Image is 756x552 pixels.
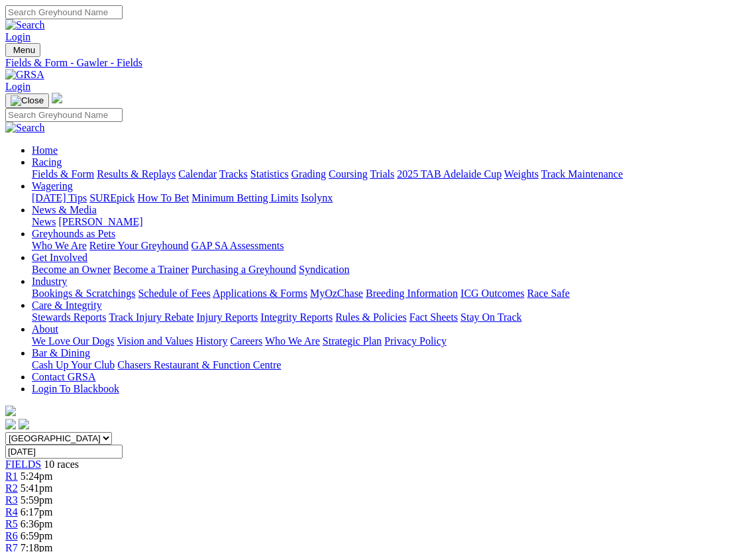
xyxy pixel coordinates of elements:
a: Tracks [219,168,248,180]
span: 10 races [44,459,79,470]
a: R1 [5,470,18,482]
a: Trials [370,168,394,180]
a: Schedule of Fees [138,288,210,299]
div: Industry [32,288,751,300]
input: Search [5,5,123,19]
a: Isolynx [301,192,333,203]
a: Retire Your Greyhound [89,240,189,251]
a: Login [5,31,30,42]
a: Bar & Dining [32,347,90,359]
a: Track Maintenance [541,168,623,180]
a: Become a Trainer [113,264,189,275]
img: logo-grsa-white.png [5,406,16,416]
a: Greyhounds as Pets [32,228,115,239]
a: Bookings & Scratchings [32,288,135,299]
a: Cash Up Your Club [32,359,115,370]
a: Minimum Betting Limits [191,192,298,203]
a: 2025 TAB Adelaide Cup [397,168,502,180]
a: R4 [5,506,18,518]
button: Toggle navigation [5,93,49,108]
a: Contact GRSA [32,371,95,382]
input: Select date [5,445,123,459]
a: Industry [32,276,67,287]
a: Who We Are [265,335,320,347]
a: Become an Owner [32,264,111,275]
a: Stay On Track [460,311,521,323]
a: Results & Replays [97,168,176,180]
div: Greyhounds as Pets [32,240,751,252]
a: Purchasing a Greyhound [191,264,296,275]
a: Home [32,144,58,156]
a: GAP SA Assessments [191,240,284,251]
img: Close [11,95,44,106]
a: Fields & Form [32,168,94,180]
a: Calendar [178,168,217,180]
img: Search [5,122,45,134]
a: R2 [5,482,18,494]
a: Strategic Plan [323,335,382,347]
a: Racing [32,156,62,168]
a: Grading [292,168,326,180]
a: R5 [5,518,18,529]
span: 5:41pm [21,482,53,494]
a: SUREpick [89,192,135,203]
a: Applications & Forms [213,288,307,299]
img: logo-grsa-white.png [52,93,62,103]
a: R6 [5,530,18,541]
button: Toggle navigation [5,43,40,57]
a: Statistics [250,168,289,180]
div: Racing [32,168,751,180]
a: History [195,335,227,347]
a: About [32,323,58,335]
span: Menu [13,45,35,55]
a: Careers [230,335,262,347]
span: 5:24pm [21,470,53,482]
a: [PERSON_NAME] [58,216,142,227]
a: Injury Reports [196,311,258,323]
img: facebook.svg [5,419,16,429]
a: FIELDS [5,459,41,470]
a: Wagering [32,180,73,192]
img: Search [5,19,45,31]
a: MyOzChase [310,288,363,299]
a: Coursing [329,168,368,180]
a: Fields & Form - Gawler - Fields [5,57,751,69]
a: Rules & Policies [335,311,407,323]
img: GRSA [5,69,44,81]
a: Breeding Information [366,288,458,299]
span: 6:59pm [21,530,53,541]
a: Login [5,81,30,92]
a: News & Media [32,204,97,215]
a: We Love Our Dogs [32,335,114,347]
div: News & Media [32,216,751,228]
div: Wagering [32,192,751,204]
div: Bar & Dining [32,359,751,371]
span: 6:17pm [21,506,53,518]
a: Syndication [299,264,349,275]
a: Integrity Reports [260,311,333,323]
a: Login To Blackbook [32,383,119,394]
a: Race Safe [527,288,569,299]
div: About [32,335,751,347]
span: 5:59pm [21,494,53,506]
a: Chasers Restaurant & Function Centre [117,359,281,370]
span: 6:36pm [21,518,53,529]
a: Who We Are [32,240,87,251]
a: ICG Outcomes [460,288,524,299]
a: Stewards Reports [32,311,106,323]
img: twitter.svg [19,419,29,429]
input: Search [5,108,123,122]
a: Vision and Values [117,335,193,347]
a: How To Bet [138,192,189,203]
a: News [32,216,56,227]
a: R3 [5,494,18,506]
a: Get Involved [32,252,87,263]
a: Weights [504,168,539,180]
